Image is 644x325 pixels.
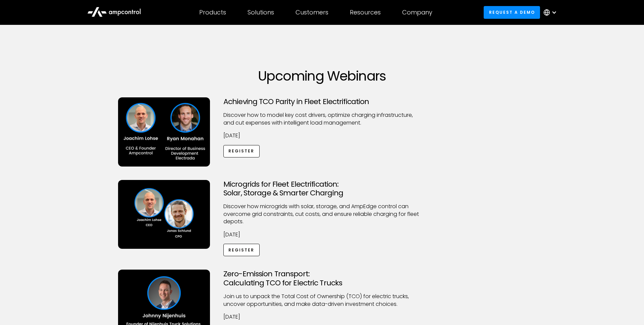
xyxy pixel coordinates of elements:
[248,9,274,16] div: Solutions
[350,9,381,16] div: Resources
[484,6,540,18] a: Request a demo
[223,270,421,287] h3: Zero-Emission Transport: Calculating TCO for Electric Trucks
[118,68,526,84] h1: Upcoming Webinars
[223,244,260,256] a: Register
[199,9,226,16] div: Products
[223,132,421,139] p: [DATE]
[223,313,421,321] p: [DATE]
[223,293,421,308] p: Join us to unpack the Total Cost of Ownership (TCO) for electric trucks, uncover opportunities, a...
[223,145,260,157] a: Register
[223,97,421,106] h3: Achieving TCO Parity in Fleet Electrification
[296,9,328,16] div: Customers
[223,111,421,127] p: Discover how to model key cost drivers, optimize charging infrastructure, and cut expenses with i...
[223,203,421,225] p: Discover how microgrids with solar, storage, and AmpEdge control can overcome grid constraints, c...
[402,9,432,16] div: Company
[223,231,421,238] p: [DATE]
[223,180,421,198] h3: Microgrids for Fleet Electrification: Solar, Storage & Smarter Charging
